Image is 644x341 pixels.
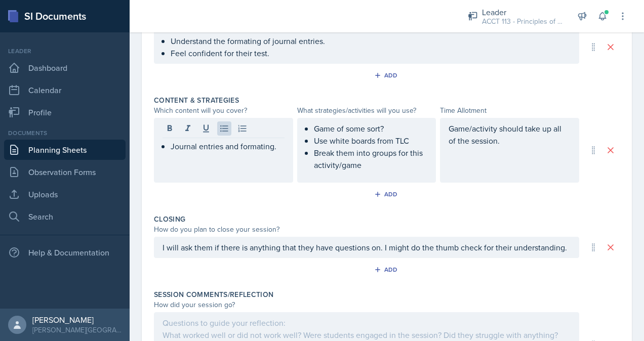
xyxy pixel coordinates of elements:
[376,190,398,198] div: Add
[4,129,126,138] div: Documents
[154,300,579,310] div: How did your session go?
[154,289,273,300] label: Session Comments/Reflection
[482,6,563,18] div: Leader
[449,122,571,147] p: Game/activity should take up all of the session.
[371,262,404,277] button: Add
[154,214,185,224] label: Closing
[371,68,404,83] button: Add
[4,184,126,204] a: Uploads
[440,105,579,116] div: Time Allotment
[376,71,398,79] div: Add
[154,95,239,105] label: Content & Strategies
[154,224,579,235] div: How do you plan to close your session?
[32,325,122,335] div: [PERSON_NAME][GEOGRAPHIC_DATA]
[314,135,428,147] p: Use white boards from TLC
[4,58,126,78] a: Dashboard
[4,47,126,56] div: Leader
[376,266,398,274] div: Add
[154,105,293,116] div: Which content will you cover?
[171,47,571,59] p: Feel confident for their test.
[297,105,436,116] div: What strategies/activities will you use?
[171,140,285,152] p: Journal entries and formating.
[171,35,571,47] p: Understand the formating of journal entries.
[314,122,428,135] p: Game of some sort?
[32,315,122,325] div: [PERSON_NAME]
[4,242,126,263] div: Help & Documentation
[163,241,571,253] p: I will ask them if there is anything that they have questions on. I might do the thumb check for ...
[314,147,428,171] p: Break them into groups for this activity/game
[4,140,126,160] a: Planning Sheets
[4,102,126,122] a: Profile
[371,187,404,202] button: Add
[4,80,126,100] a: Calendar
[4,206,126,227] a: Search
[482,16,563,27] div: ACCT 113 - Principles of Accounting I / Fall 2025
[4,162,126,182] a: Observation Forms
